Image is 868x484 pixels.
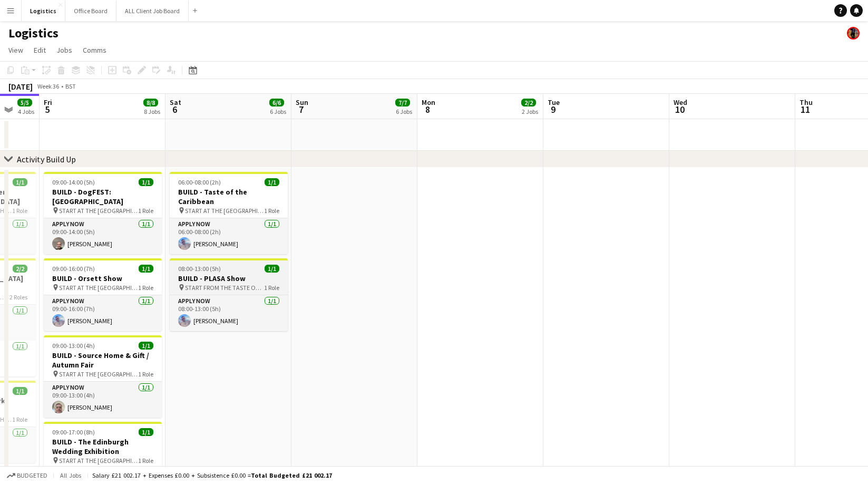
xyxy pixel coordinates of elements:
[139,342,153,350] span: 1/1
[8,25,58,41] h1: Logistics
[56,45,72,55] span: Jobs
[548,98,560,107] span: Tue
[17,99,32,107] span: 5/5
[799,98,813,107] span: Thu
[65,1,116,21] button: Office Board
[13,178,27,186] span: 1/1
[296,98,308,107] span: Sun
[138,370,153,378] span: 1 Role
[138,284,153,292] span: 1 Role
[52,43,76,57] a: Jobs
[52,265,95,273] span: 09:00-16:00 (7h)
[30,43,50,57] a: Edit
[847,27,860,40] app-user-avatar: Desiree Ramsey
[185,284,264,292] span: START FROM THE TASTE OF THE CARIBBEAN
[52,178,95,186] span: 09:00-14:00 (5h)
[422,98,435,107] span: Mon
[265,178,279,186] span: 1/1
[138,207,153,215] span: 1 Role
[59,457,138,464] span: START AT THE [GEOGRAPHIC_DATA]
[546,103,560,115] span: 9
[42,103,52,115] span: 5
[44,382,162,418] app-card-role: APPLY NOW1/109:00-13:00 (4h)[PERSON_NAME]
[265,265,279,273] span: 1/1
[13,387,27,395] span: 1/1
[8,45,23,55] span: View
[672,103,687,115] span: 10
[170,172,288,254] app-job-card: 06:00-08:00 (2h)1/1BUILD - Taste of the Caribbean START AT THE [GEOGRAPHIC_DATA]1 RoleAPPLY NOW1/...
[5,470,49,481] button: Budgeted
[170,274,288,283] h3: BUILD - PLASA Show
[420,103,435,115] span: 8
[44,351,162,370] h3: BUILD - Source Home & Gift / Autumn Fair
[44,172,162,254] app-job-card: 09:00-14:00 (5h)1/1BUILD - DogFEST: [GEOGRAPHIC_DATA] START AT THE [GEOGRAPHIC_DATA]1 RoleAPPLY N...
[674,98,687,107] span: Wed
[168,103,181,115] span: 6
[17,472,47,479] span: Budgeted
[264,284,279,292] span: 1 Role
[144,108,160,115] div: 8 Jobs
[116,1,189,21] button: ALL Client Job Board
[798,103,813,115] span: 11
[44,274,162,283] h3: BUILD - Orsett Show
[8,81,33,92] div: [DATE]
[178,265,221,273] span: 08:00-13:00 (5h)
[170,295,288,331] app-card-role: APPLY NOW1/108:00-13:00 (5h)[PERSON_NAME]
[139,265,153,273] span: 1/1
[13,265,27,273] span: 2/2
[65,82,76,90] div: BST
[44,98,52,107] span: Fri
[59,207,138,215] span: START AT THE [GEOGRAPHIC_DATA]
[52,428,95,436] span: 09:00-17:00 (8h)
[58,471,83,479] span: All jobs
[396,108,412,115] div: 6 Jobs
[4,43,27,57] a: View
[139,428,153,436] span: 1/1
[92,471,332,479] div: Salary £21 002.17 + Expenses £0.00 + Subsistence £0.00 =
[22,1,65,21] button: Logistics
[251,471,332,479] span: Total Budgeted £21 002.17
[170,258,288,331] app-job-card: 08:00-13:00 (5h)1/1BUILD - PLASA Show START FROM THE TASTE OF THE CARIBBEAN1 RoleAPPLY NOW1/108:0...
[185,207,264,215] span: START AT THE [GEOGRAPHIC_DATA]
[264,207,279,215] span: 1 Role
[59,284,138,292] span: START AT THE [GEOGRAPHIC_DATA]
[79,43,111,57] a: Comms
[17,154,76,164] div: Activity Build Up
[59,370,138,378] span: START AT THE [GEOGRAPHIC_DATA]
[395,99,410,107] span: 7/7
[170,218,288,254] app-card-role: APPLY NOW1/106:00-08:00 (2h)[PERSON_NAME]
[270,108,286,115] div: 6 Jobs
[44,258,162,331] app-job-card: 09:00-16:00 (7h)1/1BUILD - Orsett Show START AT THE [GEOGRAPHIC_DATA]1 RoleAPPLY NOW1/109:00-16:0...
[269,99,284,107] span: 6/6
[44,437,162,456] h3: BUILD - The Edinburgh Wedding Exhibition
[44,218,162,254] app-card-role: APPLY NOW1/109:00-14:00 (5h)[PERSON_NAME]
[12,207,27,215] span: 1 Role
[83,45,106,55] span: Comms
[143,99,158,107] span: 8/8
[18,108,34,115] div: 4 Jobs
[170,98,181,107] span: Sat
[294,103,308,115] span: 7
[522,108,538,115] div: 2 Jobs
[178,178,221,186] span: 06:00-08:00 (2h)
[44,295,162,331] app-card-role: APPLY NOW1/109:00-16:00 (7h)[PERSON_NAME]
[12,415,27,423] span: 1 Role
[52,342,95,350] span: 09:00-13:00 (4h)
[35,82,61,90] span: Week 36
[521,99,536,107] span: 2/2
[44,335,162,418] app-job-card: 09:00-13:00 (4h)1/1BUILD - Source Home & Gift / Autumn Fair START AT THE [GEOGRAPHIC_DATA]1 RoleA...
[9,293,27,301] span: 2 Roles
[138,457,153,464] span: 1 Role
[34,45,46,55] span: Edit
[170,187,288,206] h3: BUILD - Taste of the Caribbean
[44,187,162,206] h3: BUILD - DogFEST: [GEOGRAPHIC_DATA]
[139,178,153,186] span: 1/1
